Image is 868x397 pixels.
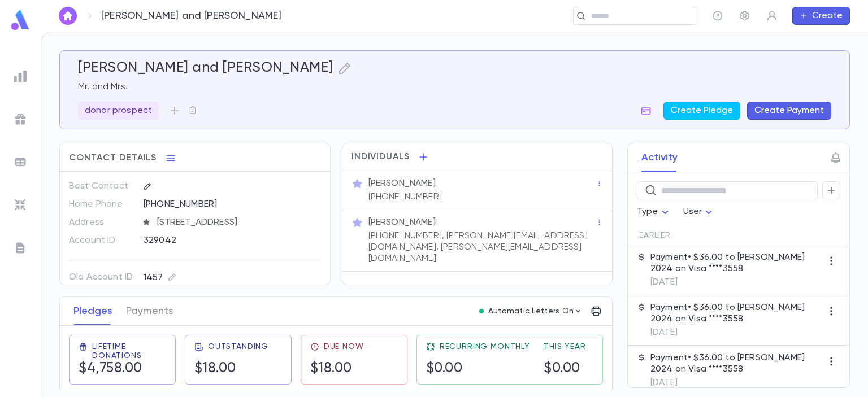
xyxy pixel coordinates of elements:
[639,231,671,240] span: Earlier
[126,297,173,325] button: Payments
[310,360,352,377] h5: $18.00
[194,360,236,377] h5: $18.00
[144,195,321,212] div: [PHONE_NUMBER]
[641,143,678,172] button: Activity
[488,307,574,316] p: Automatic Letters On
[73,297,112,325] button: Pledges
[14,112,27,126] img: campaigns_grey.99e729a5f7ee94e3726e6486bddda8f1.svg
[78,102,159,120] div: donor prospect
[69,152,157,164] span: Contact Details
[92,342,166,360] span: Lifetime Donations
[69,213,134,232] p: Address
[650,327,822,338] p: [DATE]
[79,360,142,377] h5: $4,758.00
[85,105,152,116] p: donor prospect
[650,302,822,325] p: Payment • $36.00 to [PERSON_NAME] 2024 on Visa ****3558
[14,241,27,255] img: letters_grey.7941b92b52307dd3b8a917253454ce1c.svg
[368,217,436,228] p: [PERSON_NAME]
[14,155,27,169] img: batches_grey.339ca447c9d9533ef1741baa751efc33.svg
[144,232,284,248] div: 329042
[544,342,586,351] span: This Year
[637,207,658,216] span: Type
[747,102,831,120] button: Create Payment
[368,178,436,189] p: [PERSON_NAME]
[14,198,27,212] img: imports_grey.530a8a0e642e233f2baf0ef88e8c9fcb.svg
[368,230,596,264] p: [PHONE_NUMBER], [PERSON_NAME][EMAIL_ADDRESS][DOMAIN_NAME], [PERSON_NAME][EMAIL_ADDRESS][DOMAIN_NAME]
[101,10,282,22] p: [PERSON_NAME] and [PERSON_NAME]
[69,195,134,213] p: Home Phone
[78,60,333,77] h5: [PERSON_NAME] and [PERSON_NAME]
[208,342,268,351] span: Outstanding
[440,342,530,351] span: Recurring Monthly
[663,102,740,120] button: Create Pledge
[351,151,410,163] span: Individuals
[650,277,822,288] p: [DATE]
[69,177,134,195] p: Best Contact
[153,217,322,228] span: [STREET_ADDRESS]
[683,207,702,216] span: User
[69,268,134,286] p: Old Account ID
[78,81,831,93] p: Mr. and Mrs.
[650,352,822,375] p: Payment • $36.00 to [PERSON_NAME] 2024 on Visa ****3558
[650,377,822,389] p: [DATE]
[650,252,822,274] p: Payment • $36.00 to [PERSON_NAME] 2024 on Visa ****3558
[144,271,176,285] div: 1457
[61,11,75,20] img: home_white.a664292cf8c1dea59945f0da9f25487c.svg
[637,201,672,223] div: Type
[69,232,134,250] p: Account ID
[426,360,463,377] h5: $0.00
[9,9,32,31] img: logo
[544,360,580,377] h5: $0.00
[683,201,716,223] div: User
[14,69,27,83] img: reports_grey.c525e4749d1bce6a11f5fe2a8de1b229.svg
[324,342,364,351] span: Due Now
[368,191,442,203] p: [PHONE_NUMBER]
[792,7,850,25] button: Create
[475,303,588,319] button: Automatic Letters On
